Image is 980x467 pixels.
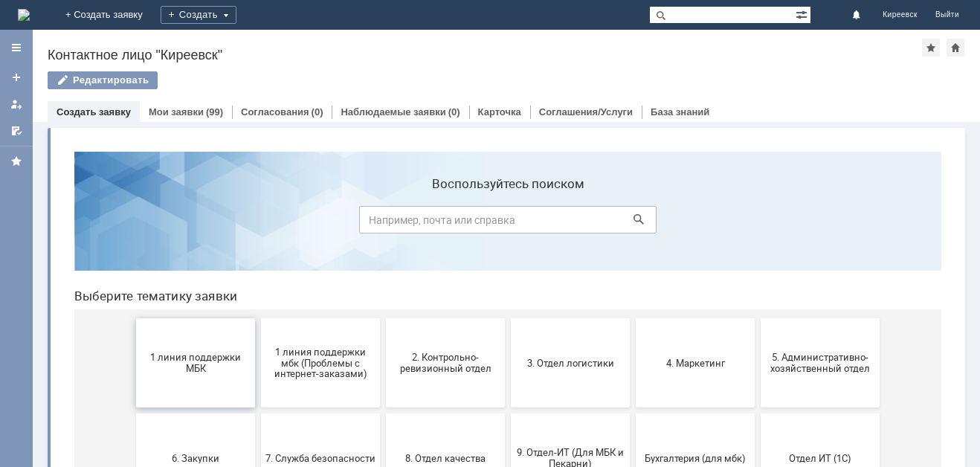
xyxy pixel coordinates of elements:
button: [PERSON_NAME]. Услуги ИТ для МБК (оформляет L1) [698,369,817,458]
a: Перейти на домашнюю страницу [18,9,30,21]
div: Создать [161,6,236,24]
button: Бухгалтерия (для мбк) [573,274,692,363]
button: 8. Отдел качества [323,274,442,363]
header: Выберите тематику заявки [12,149,879,164]
button: 9. Отдел-ИТ (Для МБК и Пекарни) [448,274,567,363]
span: 4. Маркетинг [578,217,688,228]
button: Франчайзинг [448,369,567,458]
a: Мои заявки [149,106,204,117]
span: 3. Отдел логистики [453,217,563,228]
a: Мои заявки [4,92,28,116]
button: Отдел ИТ (1С) [698,274,817,363]
span: Расширенный поиск [796,7,810,21]
button: 6. Закупки [74,274,193,363]
a: Создать заявку [57,106,131,117]
span: Отдел-ИТ (Битрикс24 и CRM) [78,402,188,425]
span: 9. Отдел-ИТ (Для МБК и Пекарни) [453,307,563,329]
span: Отдел ИТ (1С) [703,312,813,323]
div: Добавить в избранное [922,39,940,57]
button: Это соглашение не активно! [573,369,692,458]
span: 6. Закупки [78,312,188,323]
input: Например, почта или справка [297,66,594,94]
div: (99) [206,106,223,117]
span: 1 линия поддержки МБК [78,212,188,234]
button: Отдел-ИТ (Офис) [199,369,317,458]
a: Согласования [241,106,309,117]
div: (0) [448,106,460,117]
a: Наблюдаемые заявки [341,106,445,117]
div: Контактное лицо "Киреевск" [48,48,922,62]
span: Отдел-ИТ (Офис) [203,408,313,419]
label: Воспользуйтесь поиском [297,36,594,51]
a: Создать заявку [4,65,28,89]
span: 5. Административно-хозяйственный отдел [703,212,813,234]
div: (0) [312,106,323,117]
span: 1 линия поддержки мбк (Проблемы с интернет-заказами) [203,206,313,239]
a: База знаний [651,106,709,117]
span: 7. Служба безопасности [203,312,313,323]
button: 7. Служба безопасности [199,274,317,363]
button: 1 линия поддержки МБК [74,178,193,268]
a: Соглашения/Услуги [539,106,633,117]
span: Бухгалтерия (для мбк) [578,312,688,323]
button: 5. Административно-хозяйственный отдел [698,178,817,268]
img: logo [18,9,30,21]
button: 4. Маркетинг [573,178,692,268]
button: Отдел-ИТ (Битрикс24 и CRM) [74,369,193,458]
span: 2. Контрольно-ревизионный отдел [328,212,438,234]
span: Киреевск [883,10,918,19]
span: Финансовый отдел [328,408,438,419]
span: Франчайзинг [453,408,563,419]
button: 2. Контрольно-ревизионный отдел [323,178,442,268]
button: 3. Отдел логистики [448,178,567,268]
span: 8. Отдел качества [328,312,438,323]
a: Мои согласования [4,119,28,143]
div: Сделать домашней страницей [947,39,964,57]
button: 1 линия поддержки мбк (Проблемы с интернет-заказами) [199,178,317,268]
span: [PERSON_NAME]. Услуги ИТ для МБК (оформляет L1) [703,396,813,430]
span: Это соглашение не активно! [578,402,688,425]
a: Карточка [478,106,521,117]
button: Финансовый отдел [323,369,442,458]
